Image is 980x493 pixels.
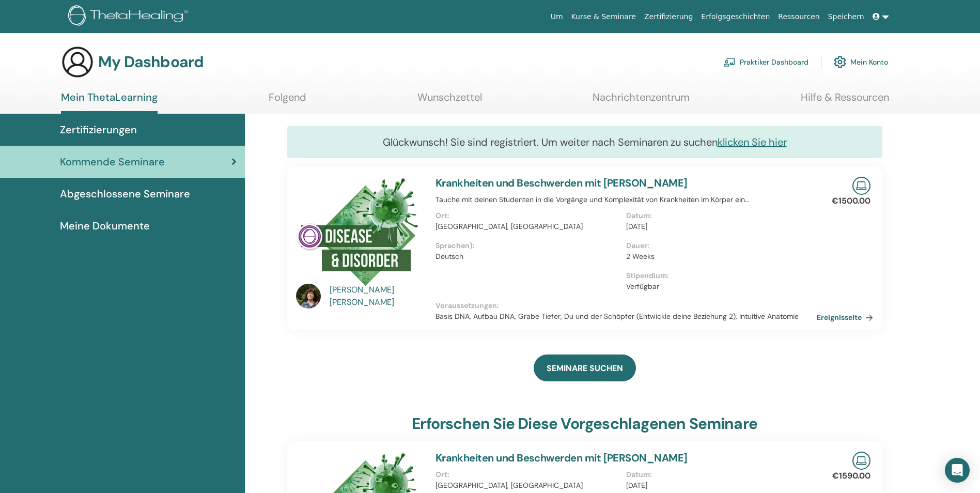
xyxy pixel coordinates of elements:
p: [DATE] [626,480,811,491]
a: Zertifizierung [640,7,697,26]
img: cog.svg [834,53,846,71]
p: €1590.00 [832,470,870,482]
p: Voraussetzungen : [435,300,817,311]
p: Dauer : [626,240,811,251]
a: Speichern [824,7,868,26]
a: klicken Sie hier [718,135,787,149]
p: Stipendium : [626,270,811,281]
img: logo.png [68,5,192,28]
a: Erfolgsgeschichten [697,7,774,26]
p: Datum : [626,210,811,221]
h3: Erforschen Sie diese vorgeschlagenen Seminare [412,414,757,433]
a: Nachrichtenzentrum [593,91,690,111]
img: Live Online Seminar [852,177,870,195]
a: Folgend [269,91,306,111]
a: Mein Konto [834,51,888,73]
p: [GEOGRAPHIC_DATA], [GEOGRAPHIC_DATA] [435,480,620,491]
img: Krankheiten und Beschwerden [296,177,419,287]
div: Glückwunsch! Sie sind registriert. Um weiter nach Seminaren zu suchen [287,126,882,158]
p: Sprachen) : [435,240,620,251]
a: Ereignisseite [817,310,877,325]
a: SEMINARE SUCHEN [534,355,636,381]
p: Deutsch [435,251,620,262]
img: chalkboard-teacher.svg [723,57,736,67]
img: default.jpg [296,284,321,309]
a: Kurse & Seminare [567,7,640,26]
a: Hilfe & Ressourcen [801,91,889,111]
p: [GEOGRAPHIC_DATA], [GEOGRAPHIC_DATA] [435,221,620,232]
div: Open Intercom Messenger [945,458,970,483]
img: generic-user-icon.jpg [61,45,94,79]
a: Krankheiten und Beschwerden mit [PERSON_NAME] [435,451,688,465]
p: [DATE] [626,221,811,232]
span: Kommende Seminare [60,154,165,170]
a: Mein ThetaLearning [61,91,158,114]
a: Krankheiten und Beschwerden mit [PERSON_NAME] [435,176,688,190]
p: Ort : [435,210,620,221]
p: 2 Weeks [626,251,811,262]
img: Live Online Seminar [852,452,870,470]
span: SEMINARE SUCHEN [547,363,623,374]
a: Praktiker Dashboard [723,51,808,73]
a: [PERSON_NAME] [PERSON_NAME] [330,284,425,309]
a: Ressourcen [774,7,823,26]
a: Um [547,7,567,26]
p: Verfügbar [626,281,811,292]
p: Datum : [626,469,811,480]
p: €1500.00 [832,195,870,207]
span: Meine Dokumente [60,218,150,234]
p: Basis DNA, Aufbau DNA, Grabe Tiefer, Du und der Schöpfer (Entwickle deine Beziehung 2), Intuitive... [435,311,817,322]
p: Ort : [435,469,620,480]
span: Abgeschlossene Seminare [60,186,190,202]
h3: My Dashboard [98,53,204,71]
p: Tauche mit deinen Studenten in die Vorgänge und Komplexität von Krankheiten im Körper ein… [435,194,817,205]
a: Wunschzettel [417,91,482,111]
span: Zertifizierungen [60,122,137,137]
